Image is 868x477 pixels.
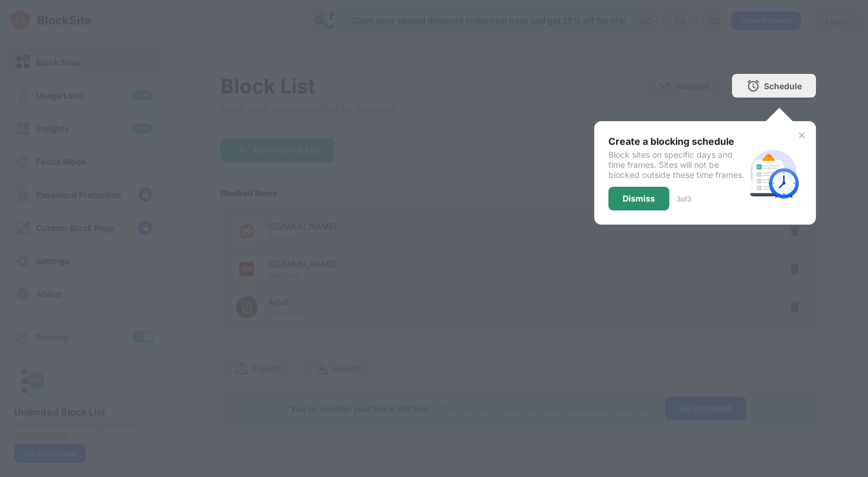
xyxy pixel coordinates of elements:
[608,135,745,147] div: Create a blocking schedule
[676,194,691,203] div: 3 of 3
[623,194,655,203] div: Dismiss
[797,131,807,140] img: x-button.svg
[608,150,745,180] div: Block sites on specific days and time frames. Sites will not be blocked outside these time frames.
[745,145,802,202] img: schedule.svg
[764,81,802,91] div: Schedule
